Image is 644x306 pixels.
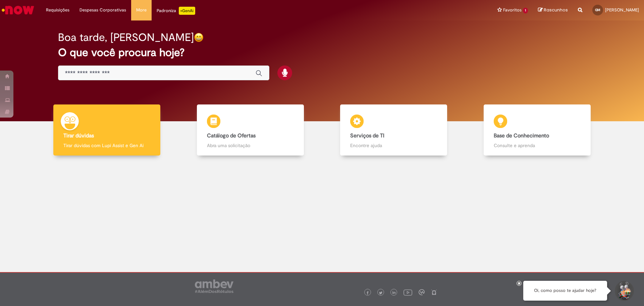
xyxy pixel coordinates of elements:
img: logo_footer_ambev_rotulo_gray.png [195,279,233,293]
p: Abra uma solicitação [207,142,294,149]
h2: O que você procura hoje? [58,47,586,58]
img: ServiceNow [1,3,35,17]
button: Iniciar Conversa de Suporte [614,281,634,301]
span: More [136,7,147,13]
img: logo_footer_facebook.png [366,291,369,295]
img: happy-face.png [194,33,204,42]
h2: Boa tarde, [PERSON_NAME] [58,32,194,43]
span: [PERSON_NAME] [605,7,639,13]
img: logo_footer_linkedin.png [392,291,396,295]
img: logo_footer_workplace.png [419,289,425,295]
p: Encontre ajuda [350,142,437,149]
b: Tirar dúvidas [63,132,94,139]
img: logo_footer_twitter.png [379,291,382,295]
a: Catálogo de Ofertas Abra uma solicitação [179,104,322,156]
b: Catálogo de Ofertas [207,132,256,139]
a: Base de Conhecimento Consulte e aprenda [466,104,609,156]
a: Tirar dúvidas Tirar dúvidas com Lupi Assist e Gen Ai [35,104,179,156]
b: Serviços de TI [350,132,384,139]
b: Base de Conhecimento [494,132,549,139]
span: Despesas Corporativas [79,7,126,13]
img: logo_footer_youtube.png [404,288,412,297]
p: +GenAi [179,7,195,15]
div: Padroniza [157,7,195,15]
span: GM [595,8,600,12]
span: Favoritos [503,7,522,13]
a: Serviços de TI Encontre ajuda [322,104,466,156]
img: logo_footer_naosei.png [431,289,437,295]
span: Rascunhos [544,7,568,13]
span: Requisições [46,7,69,13]
a: Rascunhos [538,7,568,13]
p: Consulte e aprenda [494,142,581,149]
p: Tirar dúvidas com Lupi Assist e Gen Ai [63,142,150,149]
span: 1 [523,8,528,13]
div: Oi, como posso te ajudar hoje? [523,281,607,301]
